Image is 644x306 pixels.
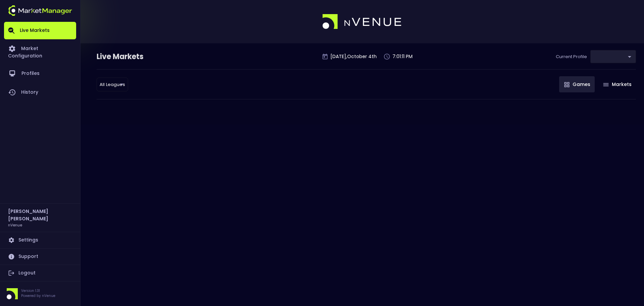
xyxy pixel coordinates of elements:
[4,64,76,83] a: Profiles
[8,208,72,222] h2: [PERSON_NAME] [PERSON_NAME]
[4,249,76,265] a: Support
[4,83,76,102] a: History
[97,51,178,62] div: Live Markets
[590,50,636,63] div: ​
[564,82,570,87] img: gameIcon
[4,265,76,281] a: Logout
[8,222,22,227] h3: nVenue
[4,22,76,39] a: Live Markets
[330,53,377,60] p: [DATE] , October 4 th
[8,5,72,16] img: logo
[4,288,76,299] div: Version 1.31Powered by nVenue
[392,53,413,60] p: 7:01:11 PM
[21,293,55,298] p: Powered by nVenue
[556,53,587,60] p: Current Profile
[559,76,595,92] button: Games
[21,288,55,293] p: Version 1.31
[603,83,609,86] img: gameIcon
[4,232,76,248] a: Settings
[322,14,402,30] img: logo
[598,76,636,92] button: Markets
[97,78,128,91] div: ​
[4,39,76,64] a: Market Configuration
